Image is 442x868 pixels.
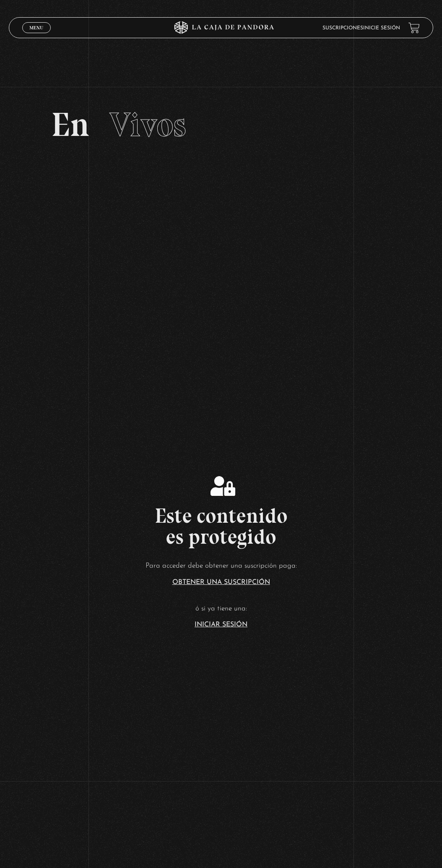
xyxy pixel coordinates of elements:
span: Cerrar [26,32,46,38]
a: Suscripciones [322,26,363,31]
h2: En [51,108,391,141]
a: Iniciar Sesión [195,621,247,628]
a: Obtener una suscripción [172,579,270,586]
a: Inicie sesión [363,26,400,31]
a: View your shopping cart [408,22,420,34]
span: Vivos [109,104,186,145]
span: Menu [29,25,43,30]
